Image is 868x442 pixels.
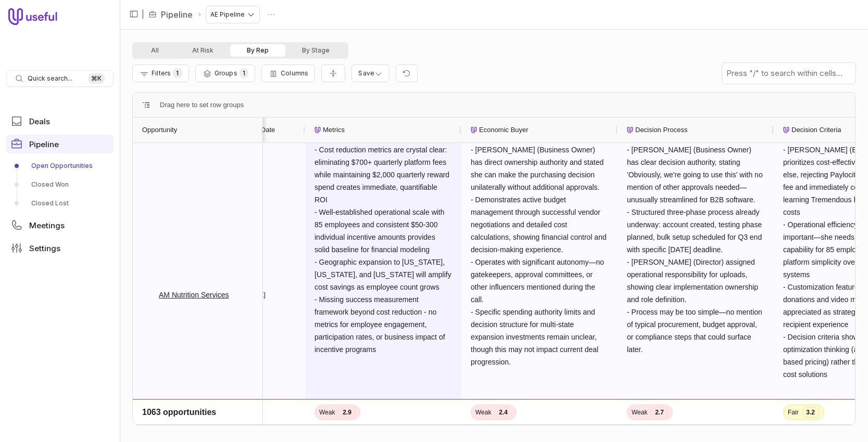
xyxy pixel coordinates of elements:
span: Decision Process [635,124,687,136]
button: Create a new saved view [351,64,389,82]
span: Columns [281,69,308,77]
span: | [142,8,144,21]
span: Drag here to set row groups [160,99,244,111]
button: At Risk [175,44,230,57]
a: Closed Won [6,176,114,193]
span: Save [358,69,374,77]
button: Reset view [396,64,418,83]
div: Decision Process [627,118,764,142]
a: Settings [6,239,114,257]
span: Decision Criteria [791,124,841,136]
span: Quick search... [28,74,72,83]
div: Metrics [315,118,452,142]
button: Actions [263,7,279,22]
span: Groups [215,69,237,77]
div: Row Groups [160,99,244,111]
a: Pipeline [161,8,193,21]
kbd: ⌘ K [88,73,105,84]
button: All [134,44,175,57]
span: Metrics [323,124,345,136]
span: 1 [240,68,248,78]
span: Settings [29,244,60,252]
a: Closed Lost [6,195,114,212]
span: 1 [173,68,182,78]
a: Open Opportunities [6,158,114,174]
button: By Stage [285,44,346,57]
span: Opportunity [142,124,177,136]
span: Filters [152,69,171,77]
span: Pipeline [29,140,59,148]
span: - [PERSON_NAME] (Business Owner) has direct ownership authority and stated she can make the purch... [471,146,609,366]
button: Columns [261,64,315,82]
span: - Cost reduction metrics are crystal clear: eliminating $700+ quarterly platform fees while maint... [315,146,454,354]
span: - [PERSON_NAME] (Business Owner) has clear decision authority, stating 'Obviously, we're going to... [627,146,765,354]
button: Collapse sidebar [126,6,142,22]
button: By Rep [230,44,285,57]
button: Collapse all rows [321,64,345,83]
a: Pipeline [6,135,114,153]
span: Deals [29,118,50,125]
button: Group Pipeline [195,64,255,82]
input: Press "/" to search within cells... [722,63,856,84]
button: Filter Pipeline [132,64,189,82]
a: AM Nutrition Services [159,289,229,301]
div: Pipeline submenu [6,158,114,212]
span: Meetings [29,222,65,229]
div: Economic Buyer [471,118,608,142]
a: Meetings [6,216,114,235]
span: Economic Buyer [479,124,529,136]
a: Deals [6,112,114,131]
